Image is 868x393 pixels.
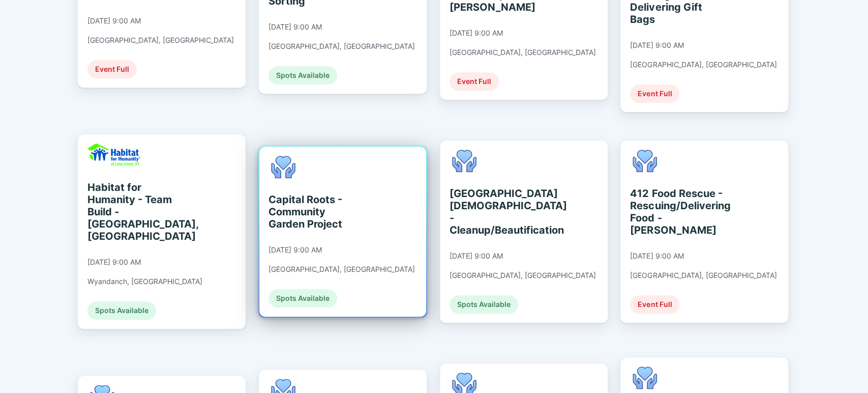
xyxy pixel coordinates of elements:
[630,85,679,103] div: Event Full
[268,265,415,274] div: [GEOGRAPHIC_DATA], [GEOGRAPHIC_DATA]
[87,258,141,267] div: [DATE] 9:00 AM
[87,301,156,320] div: Spots Available
[268,289,337,307] div: Spots Available
[268,245,322,255] div: [DATE] 9:00 AM
[87,36,234,45] div: [GEOGRAPHIC_DATA], [GEOGRAPHIC_DATA]
[268,42,415,51] div: [GEOGRAPHIC_DATA], [GEOGRAPHIC_DATA]
[450,29,503,38] div: [DATE] 9:00 AM
[268,193,362,230] div: Capital Roots - Community Garden Project
[450,295,518,314] div: Spots Available
[87,277,202,286] div: Wyandanch, [GEOGRAPHIC_DATA]
[87,16,141,25] div: [DATE] 9:00 AM
[268,22,322,32] div: [DATE] 9:00 AM
[630,41,683,50] div: [DATE] 9:00 AM
[268,66,337,85] div: Spots Available
[87,181,181,242] div: Habitat for Humanity - Team Build - [GEOGRAPHIC_DATA], [GEOGRAPHIC_DATA]
[630,295,679,314] div: Event Full
[630,187,723,236] div: 412 Food Rescue - Rescuing/Delivering Food - [PERSON_NAME]
[630,251,683,261] div: [DATE] 9:00 AM
[630,271,776,280] div: [GEOGRAPHIC_DATA], [GEOGRAPHIC_DATA]
[450,72,499,91] div: Event Full
[450,187,543,236] div: [GEOGRAPHIC_DATA][DEMOGRAPHIC_DATA] - Cleanup/Beautification
[450,271,596,280] div: [GEOGRAPHIC_DATA], [GEOGRAPHIC_DATA]
[450,48,596,57] div: [GEOGRAPHIC_DATA], [GEOGRAPHIC_DATA]
[450,251,503,261] div: [DATE] 9:00 AM
[630,60,776,69] div: [GEOGRAPHIC_DATA], [GEOGRAPHIC_DATA]
[87,60,137,78] div: Event Full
